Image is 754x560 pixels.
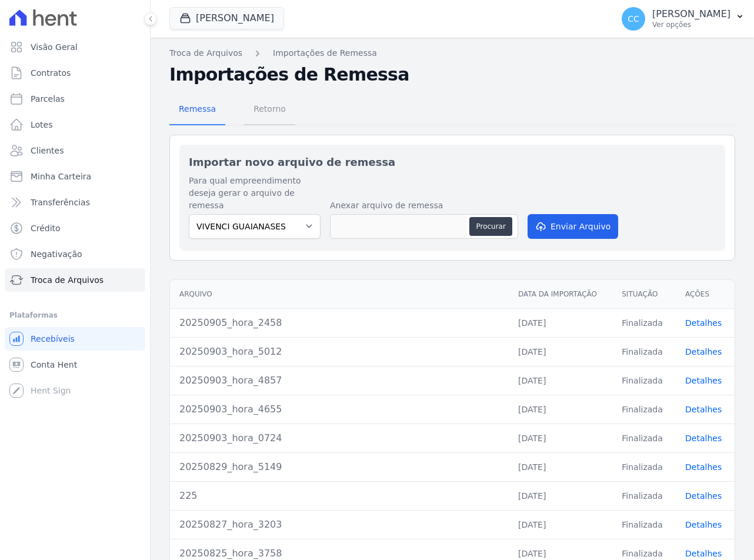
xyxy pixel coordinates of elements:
span: Visão Geral [31,41,78,53]
nav: Tab selector [169,95,295,125]
a: Parcelas [5,87,145,111]
td: [DATE] [509,510,612,539]
a: Detalhes [685,462,722,472]
span: Contratos [31,67,71,79]
th: Data da Importação [509,280,612,309]
button: Enviar Arquivo [528,214,618,239]
div: 225 [179,489,499,503]
a: Detalhes [685,405,722,414]
h2: Importar novo arquivo de remessa [189,154,716,170]
div: 20250903_hora_5012 [179,345,499,359]
a: Detalhes [685,549,722,558]
td: [DATE] [509,481,612,510]
td: Finalizada [612,366,676,395]
span: Conta Hent [31,359,77,371]
div: 20250903_hora_0724 [179,431,499,445]
a: Retorno [244,95,295,125]
td: Finalizada [612,452,676,481]
span: Remessa [172,97,223,121]
a: Negativação [5,242,145,266]
h2: Importações de Remessa [169,64,735,85]
span: Troca de Arquivos [31,274,104,286]
span: Clientes [31,145,64,156]
td: Finalizada [612,481,676,510]
div: 20250827_hora_3203 [179,518,499,532]
span: Lotes [31,119,53,131]
span: Parcelas [31,93,65,105]
label: Anexar arquivo de remessa [330,199,518,212]
th: Situação [612,280,676,309]
div: 20250903_hora_4655 [179,402,499,416]
a: Detalhes [685,434,722,443]
a: Transferências [5,191,145,214]
a: Detalhes [685,491,722,501]
span: Minha Carteira [31,171,91,182]
div: Plataformas [9,308,141,322]
a: Detalhes [685,520,722,529]
td: Finalizada [612,424,676,452]
div: 20250829_hora_5149 [179,460,499,474]
td: [DATE] [509,452,612,481]
td: Finalizada [612,308,676,337]
button: Procurar [469,217,512,236]
p: Ver opções [652,20,730,29]
a: Minha Carteira [5,165,145,188]
a: Detalhes [685,347,722,356]
div: 20250903_hora_4857 [179,374,499,388]
td: [DATE] [509,308,612,337]
a: Troca de Arquivos [169,47,242,59]
a: Detalhes [685,376,722,385]
a: Lotes [5,113,145,136]
span: Negativação [31,248,82,260]
td: Finalizada [612,337,676,366]
a: Conta Hent [5,353,145,376]
a: Importações de Remessa [273,47,377,59]
td: [DATE] [509,424,612,452]
a: Contratos [5,61,145,85]
a: Crédito [5,216,145,240]
span: CC [628,15,639,23]
button: CC [PERSON_NAME] Ver opções [612,2,754,35]
th: Arquivo [170,280,509,309]
th: Ações [676,280,735,309]
a: Clientes [5,139,145,162]
button: [PERSON_NAME] [169,7,284,29]
span: Crédito [31,222,61,234]
label: Para qual empreendimento deseja gerar o arquivo de remessa [189,175,321,212]
a: Detalhes [685,318,722,328]
td: [DATE] [509,337,612,366]
td: [DATE] [509,395,612,424]
td: Finalizada [612,510,676,539]
nav: Breadcrumb [169,47,735,59]
a: Recebíveis [5,327,145,351]
td: Finalizada [612,395,676,424]
td: [DATE] [509,366,612,395]
a: Troca de Arquivos [5,268,145,292]
a: Visão Geral [5,35,145,59]
span: Recebíveis [31,333,75,345]
p: [PERSON_NAME] [652,8,730,20]
a: Remessa [169,95,225,125]
span: Retorno [246,97,293,121]
div: 20250905_hora_2458 [179,316,499,330]
span: Transferências [31,196,90,208]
